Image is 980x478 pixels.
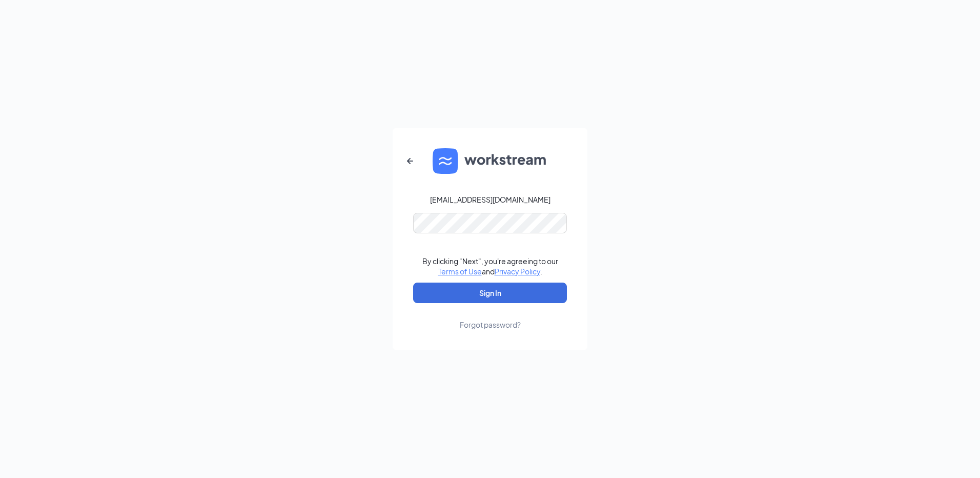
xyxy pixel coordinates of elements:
[422,256,558,276] div: By clicking "Next", you're agreeing to our and .
[430,194,550,205] div: [EMAIL_ADDRESS][DOMAIN_NAME]
[413,283,567,303] button: Sign In
[460,320,521,330] div: Forgot password?
[495,267,540,276] a: Privacy Policy
[433,148,547,174] img: WS logo and Workstream text
[460,303,521,330] a: Forgot password?
[398,149,422,173] button: ArrowLeftNew
[404,155,416,167] svg: ArrowLeftNew
[438,267,482,276] a: Terms of Use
